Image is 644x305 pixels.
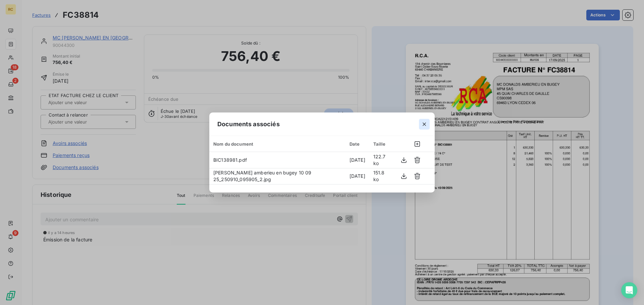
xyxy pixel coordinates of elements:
[373,141,390,147] div: Taille
[213,141,341,147] div: Nom du document
[621,282,637,298] div: Open Intercom Messenger
[350,141,365,147] div: Date
[217,120,280,129] span: Documents associés
[373,170,385,182] span: 151.8 ko
[213,170,312,182] span: [PERSON_NAME] amberieu en bugey 10 09 25_250910_095905_2.jpg
[350,173,365,179] span: [DATE]
[350,157,365,163] span: [DATE]
[373,154,386,166] span: 122.7 ko
[213,157,247,163] span: BIC138981.pdf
